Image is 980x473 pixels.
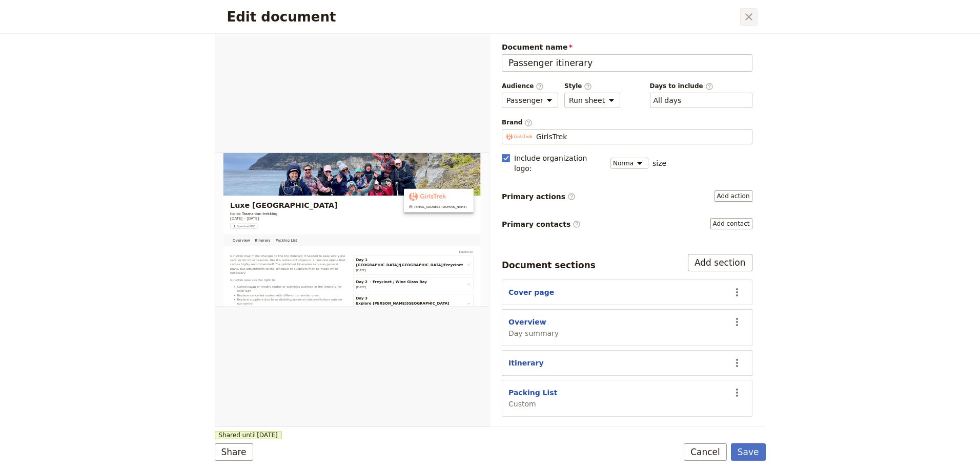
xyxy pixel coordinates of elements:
[740,8,758,26] button: Close dialog
[37,139,294,152] p: Iconic Tasmanian trekking
[37,194,90,223] a: Overview
[502,259,596,271] div: Document sections
[705,82,713,90] span: ​
[502,191,576,202] span: Primary actions
[257,431,278,439] span: [DATE]
[610,158,648,169] select: size
[508,388,557,398] button: Packing List
[536,82,544,90] span: ​
[465,94,553,115] img: GirlsTrek logo
[502,82,558,91] span: Audience
[502,54,752,72] input: Document name
[90,194,139,223] a: Itinerary
[215,431,282,439] span: Shared until
[139,194,203,223] a: Packing List
[524,119,533,126] span: ​
[502,219,581,229] span: Primary contacts
[582,232,619,243] button: Expand all
[508,358,544,368] button: Itinerary
[227,9,738,25] h2: Edit document
[728,284,746,301] button: Actions
[52,171,97,180] span: Download PDF
[338,277,362,285] span: [DATE]
[506,134,532,140] img: Profile
[502,118,752,127] span: Brand
[477,124,603,134] span: [EMAIL_ADDRESS][DOMAIN_NAME]
[684,443,727,461] button: Cancel
[37,151,106,163] span: [DATE] – [DATE]
[728,313,746,331] button: Actions
[53,336,251,345] span: Replace cancelled routes with different or similar ones.
[508,287,554,297] button: Cover page
[573,220,581,228] span: ​
[53,316,306,334] span: Cancel/swap or modify routes or activities outlined in the itinerary for each day.
[338,302,612,327] button: Day 2Freycinet / Wine Glass Bay[DATE]
[502,42,752,52] span: Document name
[728,384,746,401] button: Actions
[584,82,592,90] span: ​
[650,82,752,91] span: Days to include
[502,93,558,108] select: Audience​
[514,153,604,174] span: Include organization logo :
[567,192,576,201] span: ​
[338,354,561,367] span: Explore [PERSON_NAME][GEOGRAPHIC_DATA]
[731,443,766,461] button: Save
[338,262,594,274] span: [GEOGRAPHIC_DATA]/[GEOGRAPHIC_DATA]/Freycinet
[728,354,746,372] button: Actions
[714,190,752,202] button: Primary actions​
[654,95,682,105] button: Days to include​Clear input
[215,443,253,461] button: Share
[338,250,612,287] button: Day 1[GEOGRAPHIC_DATA]/[GEOGRAPHIC_DATA]/Freycinet[DATE]
[338,317,362,325] span: [DATE]
[564,93,620,108] select: Style​
[652,158,666,168] span: size
[564,82,620,91] span: Style
[37,299,146,308] span: GirlsTrek reserves the right to:
[53,347,307,365] span: Replace suppliers due to availability/seasonal closures/factors outside our control.
[508,399,557,409] span: Custom
[338,342,365,354] span: Day 3
[465,124,603,134] a: admin@girlstrek.com.au
[710,218,752,229] button: Primary contacts​
[338,302,365,314] span: Day 2
[338,250,365,262] span: Day 1
[378,302,508,314] span: Freycinet / Wine Glass Bay
[37,242,314,291] span: GirlsTrek may make changes to the trip itinerary if needed to keep everyone safe, or for other re...
[508,317,546,327] button: Overview
[338,342,612,379] button: Day 3Explore [PERSON_NAME][GEOGRAPHIC_DATA][DATE]
[688,254,752,271] button: Add section
[536,132,567,142] span: GirlsTrek
[37,169,104,182] button: ​Download PDF
[508,328,559,338] span: Day summary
